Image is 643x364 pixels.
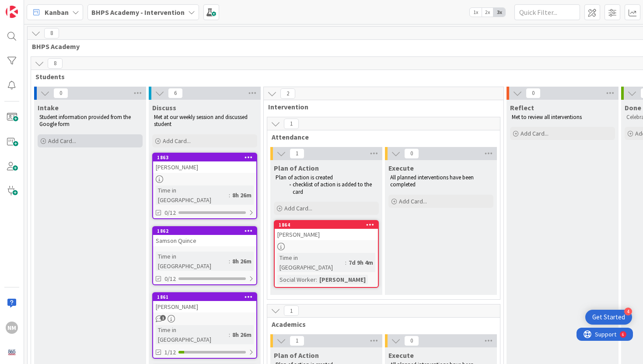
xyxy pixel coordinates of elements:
[164,348,176,357] span: 1/12
[45,7,69,17] span: Kanban
[230,256,254,266] div: 8h 26m
[153,293,256,301] div: 1861
[268,102,493,111] span: Intervention
[514,4,580,20] input: Quick Filter...
[470,8,482,17] span: 1x
[152,103,176,112] span: Discuss
[275,221,378,240] div: 1864[PERSON_NAME]
[388,164,414,172] span: Execute
[168,88,183,98] span: 6
[274,351,319,360] span: Plan of Action
[38,103,59,112] span: Intake
[157,228,256,234] div: 1862
[44,28,59,38] span: 8
[624,308,632,315] div: 4
[317,275,368,284] div: [PERSON_NAME]
[164,208,176,217] span: 0/12
[275,229,378,240] div: [PERSON_NAME]
[152,153,257,219] a: 1863[PERSON_NAME]Time in [GEOGRAPHIC_DATA]:8h 26m0/12
[279,222,378,228] div: 1864
[154,113,249,128] span: Met at our weekly session and discussed student
[625,103,641,112] span: Done
[53,88,68,98] span: 0
[316,275,317,284] span: :
[521,129,549,137] span: Add Card...
[156,185,229,205] div: Time in [GEOGRAPHIC_DATA]
[153,235,256,246] div: Samson Quince
[404,148,419,159] span: 0
[230,190,254,200] div: 8h 26m
[290,148,304,159] span: 1
[512,113,582,121] span: Met to review all interventions
[280,88,295,99] span: 2
[493,8,505,17] span: 3x
[284,305,299,316] span: 1
[48,58,63,69] span: 8
[275,221,378,229] div: 1864
[18,1,40,12] span: Support
[6,346,18,358] img: avatar
[290,336,304,346] span: 1
[157,154,256,161] div: 1863
[272,320,489,329] span: Academics
[526,88,541,98] span: 0
[229,256,230,266] span: :
[156,252,229,271] div: Time in [GEOGRAPHIC_DATA]
[45,3,48,10] div: 6
[91,8,185,17] b: BHPS Academy - Intervention
[153,227,256,235] div: 1862
[592,313,625,322] div: Get Started
[284,119,299,129] span: 1
[272,133,489,141] span: Attendance
[153,154,256,161] div: 1863
[156,325,229,344] div: Time in [GEOGRAPHIC_DATA]
[293,181,373,195] span: checklist of action is added to the card
[152,226,257,285] a: 1862Samson QuinceTime in [GEOGRAPHIC_DATA]:8h 26m0/12
[153,161,256,173] div: [PERSON_NAME]
[230,330,254,339] div: 8h 26m
[163,137,191,145] span: Add Card...
[510,103,534,112] span: Reflect
[153,227,256,246] div: 1862Samson Quince
[6,322,18,334] div: NM
[229,330,230,339] span: :
[399,197,427,205] span: Add Card...
[153,154,256,173] div: 1863[PERSON_NAME]
[160,315,166,321] span: 1
[276,174,333,181] span: Plan of action is created
[585,310,632,325] div: Open Get Started checklist, remaining modules: 4
[346,258,375,267] div: 7d 9h 4m
[229,190,230,200] span: :
[6,6,18,18] img: Visit kanbanzone.com
[48,137,76,145] span: Add Card...
[482,8,493,17] span: 2x
[274,220,379,288] a: 1864[PERSON_NAME]Time in [GEOGRAPHIC_DATA]:7d 9h 4mSocial Worker:[PERSON_NAME]
[157,294,256,300] div: 1861
[345,258,346,267] span: :
[164,274,176,283] span: 0/12
[153,293,256,312] div: 1861[PERSON_NAME]
[153,301,256,312] div: [PERSON_NAME]
[390,174,475,188] span: All planned interventions have been completed
[277,275,316,284] div: Social Worker
[404,336,419,346] span: 0
[284,204,312,212] span: Add Card...
[39,113,132,128] span: Student information provided from the Google form
[274,164,319,172] span: Plan of Action
[388,351,414,360] span: Execute
[277,253,345,272] div: Time in [GEOGRAPHIC_DATA]
[152,292,257,359] a: 1861[PERSON_NAME]Time in [GEOGRAPHIC_DATA]:8h 26m1/12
